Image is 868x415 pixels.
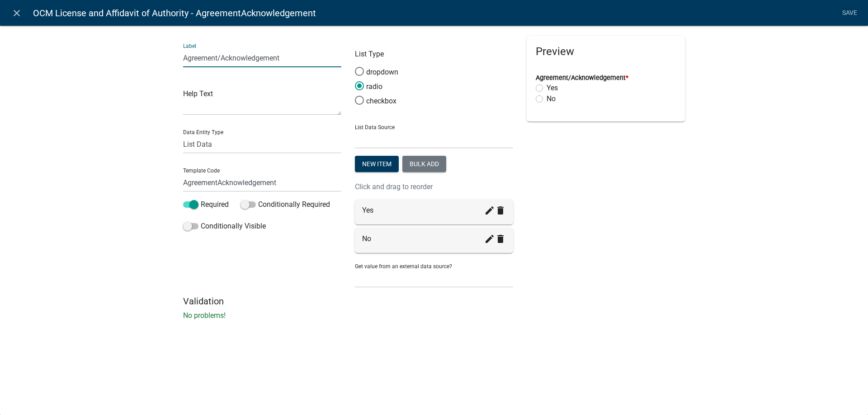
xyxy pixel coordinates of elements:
i: delete [495,205,506,216]
h5: Preview [536,45,676,58]
label: Agreement/Acknowledgement [536,75,628,81]
i: create [484,205,495,216]
div: No [362,233,506,244]
label: dropdown [355,67,398,78]
button: Bulk add [402,156,446,172]
a: Save [838,5,861,22]
label: Conditionally Visible [183,221,266,232]
button: New item [355,156,399,172]
p: Click and drag to reorder [355,182,513,192]
span: OCM License and Affidavit of Authority - AgreementAcknowledgement [33,4,316,22]
p: List Type [355,49,513,60]
label: No [547,93,556,104]
div: Yes [362,205,506,216]
label: Conditionally Required [241,199,330,210]
i: delete [495,233,506,244]
label: checkbox [355,96,396,107]
p: No problems! [183,310,685,321]
h5: Validation [183,296,685,307]
label: radio [355,81,382,92]
label: Required [183,199,229,210]
i: close [11,8,22,19]
label: Yes [547,83,558,93]
i: create [484,233,495,244]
